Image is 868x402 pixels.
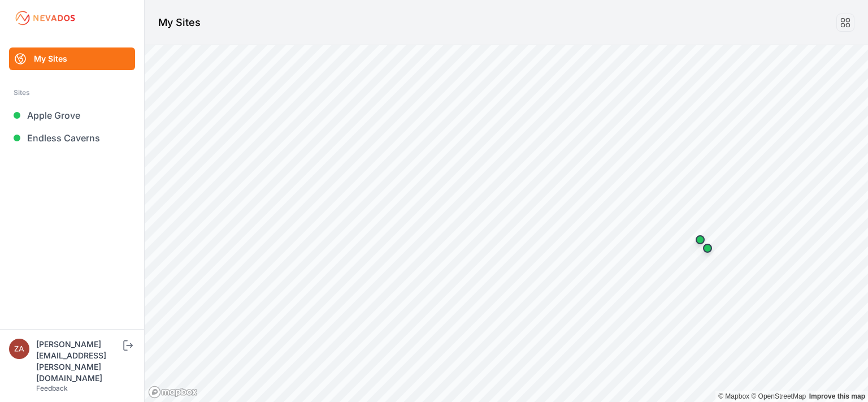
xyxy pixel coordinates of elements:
h1: My Sites [158,15,201,31]
a: Apple Grove [9,104,135,127]
img: zachary.brogan@energixrenewables.com [9,339,29,359]
a: OpenStreetMap [751,392,806,400]
a: Mapbox logo [148,386,198,399]
div: Sites [14,86,131,100]
a: My Sites [9,47,135,70]
img: Nevados [14,9,77,27]
canvas: Map [145,45,868,402]
a: Mapbox [718,392,749,400]
a: Endless Caverns [9,127,135,149]
a: Map feedback [809,392,865,400]
div: [PERSON_NAME][EMAIL_ADDRESS][PERSON_NAME][DOMAIN_NAME] [36,339,121,384]
a: Feedback [36,384,68,392]
div: Map marker [689,228,711,251]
